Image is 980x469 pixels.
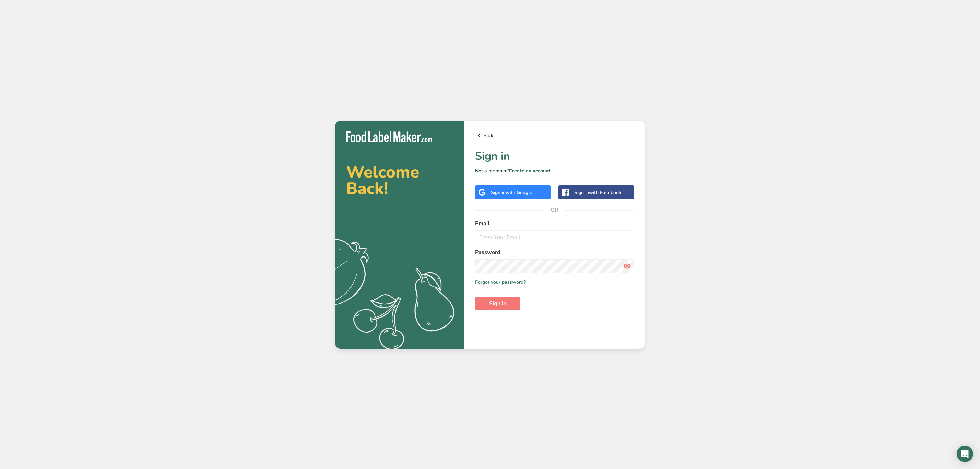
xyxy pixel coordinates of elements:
[509,168,551,174] a: Create an account
[475,167,634,174] p: Not a member?
[475,297,520,310] button: Sign in
[346,164,453,197] h2: Welcome Back!
[491,189,532,196] div: Sign in
[475,148,634,164] h1: Sign in
[475,248,634,256] label: Password
[957,446,973,462] div: Open Intercom Messenger
[589,189,621,196] span: with Facebook
[489,299,506,308] span: Sign in
[506,189,532,196] span: with Google
[544,200,565,220] span: OR
[475,131,634,140] a: Back
[475,230,634,244] input: Enter Your Email
[475,219,634,228] label: Email
[475,278,526,286] a: Forgot your password?
[346,131,432,143] img: Food Label Maker
[574,189,621,196] div: Sign in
